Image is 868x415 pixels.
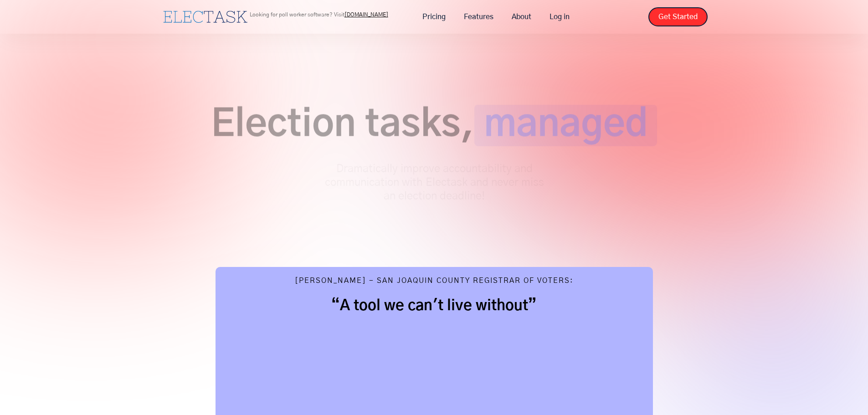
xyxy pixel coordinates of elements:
[455,7,503,26] a: Features
[540,7,579,26] a: Log in
[234,297,635,315] h2: “A tool we can't live without”
[161,9,250,25] a: home
[474,105,657,146] span: managed
[320,162,548,203] p: Dramatically improve accountability and communication with Electask and never miss an election de...
[211,105,474,146] span: Election tasks,
[344,12,388,17] a: [DOMAIN_NAME]
[250,12,388,17] p: Looking for poll worker software? Visit
[413,7,455,26] a: Pricing
[295,276,574,287] div: [PERSON_NAME] - San Joaquin County Registrar of Voters:
[503,7,540,26] a: About
[648,7,708,26] a: Get Started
